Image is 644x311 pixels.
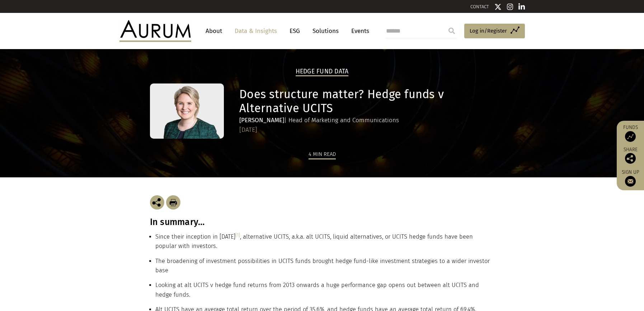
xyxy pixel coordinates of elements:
[235,232,240,238] a: [1]
[494,3,502,10] img: Twitter icon
[470,4,489,9] a: CONTACT
[119,20,191,42] img: Aurum
[620,169,640,187] a: Sign up
[155,281,494,305] li: Looking at alt UCITS v hedge fund returns from 2013 onwards a huge performance gap opens out betw...
[155,257,494,281] li: The broadening of investment possibilities in UCITS funds brought hedge fund-like investment stra...
[239,115,492,125] div: | Head of Marketing and Communications
[470,27,507,35] span: Log in/Register
[309,150,336,159] div: 4 min read
[202,24,226,38] a: About
[620,124,640,142] a: Funds
[445,24,459,38] input: Submit
[239,116,284,124] strong: [PERSON_NAME]
[464,24,525,39] a: Log in/Register
[507,3,513,10] img: Instagram icon
[150,217,494,228] h3: In summary…
[309,24,342,38] a: Solutions
[231,24,281,38] a: Data & Insights
[239,87,492,115] h1: Does structure matter? Hedge funds v Alternative UCITS
[155,232,494,257] li: Since their inception in [DATE] , alternative UCITS, a.k.a. alt UCITS, liquid alternatives, or UC...
[239,125,492,135] div: [DATE]
[286,24,304,38] a: ESG
[348,24,369,38] a: Events
[625,176,636,187] img: Sign up to our newsletter
[296,68,349,76] h2: Hedge Fund Data
[150,195,164,210] img: Share this post
[518,3,525,10] img: Linkedin icon
[625,153,636,164] img: Share this post
[620,147,640,164] div: Share
[625,131,636,142] img: Access Funds
[166,195,180,210] img: Download Article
